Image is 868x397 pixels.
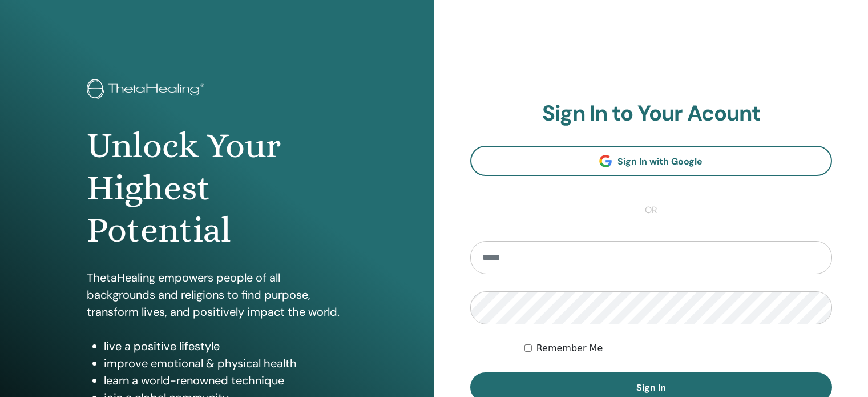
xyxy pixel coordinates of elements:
[636,382,666,394] span: Sign In
[104,355,348,372] li: improve emotional & physical health
[87,269,348,320] p: ThetaHealing empowers people of all backgrounds and religions to find purpose, transform lives, a...
[524,342,832,355] div: Keep me authenticated indefinitely or until I manually logout
[536,342,603,355] label: Remember Me
[470,101,833,127] h2: Sign In to Your Acount
[87,125,348,252] h1: Unlock Your Highest Potential
[617,155,703,167] span: Sign In with Google
[104,338,348,355] li: live a positive lifestyle
[104,372,348,389] li: learn a world-renowned technique
[470,146,833,176] a: Sign In with Google
[639,203,663,217] span: or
